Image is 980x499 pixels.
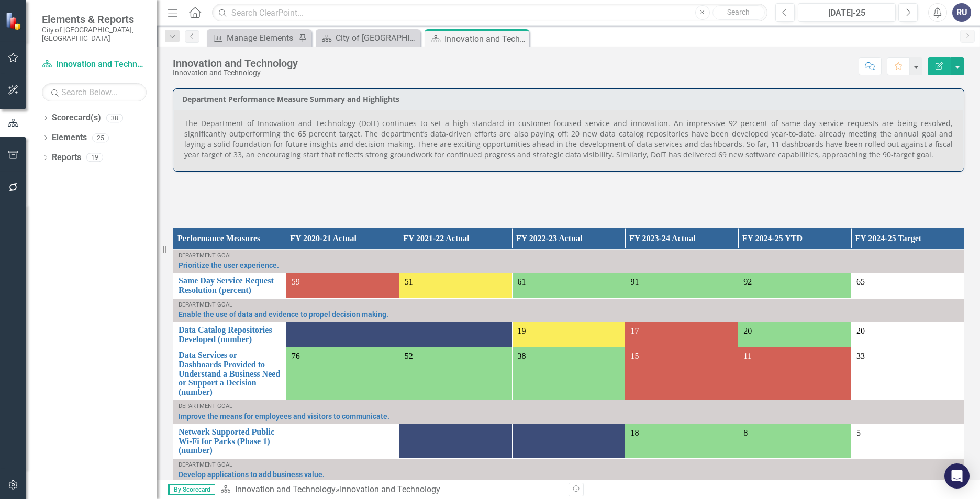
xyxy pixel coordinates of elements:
[173,347,286,400] td: Double-Click to Edit Right Click for Context Menu
[52,112,101,124] a: Scorecard(s)
[173,458,964,482] td: Double-Click to Edit Right Click for Context Menu
[184,118,953,160] p: The Department of Innovation and Technology (DoIT) continues to set a high standard in customer-f...
[179,403,959,410] div: Department Goal
[856,351,865,360] span: 33
[179,350,281,396] a: Data Services or Dashboards Provided to Understand a Business Need or Support a Decision (number)
[630,351,639,360] span: 15
[179,413,959,421] a: Improve the means for employees and visitors to communicate.
[52,152,81,164] a: Reports
[801,7,892,19] div: [DATE]-25
[743,428,748,437] span: 8
[292,277,300,286] span: 59
[42,26,147,43] small: City of [GEOGRAPHIC_DATA], [GEOGRAPHIC_DATA]
[173,69,298,77] div: Innovation and Technology
[336,31,418,44] div: City of [GEOGRAPHIC_DATA]
[518,326,526,335] span: 19
[182,95,959,103] h3: Department Performance Measure Summary and Highlights
[168,484,215,495] span: By Scorecard
[179,302,959,308] div: Department Goal
[179,462,959,468] div: Department Goal
[518,351,526,360] span: 38
[92,133,109,142] div: 25
[52,132,87,144] a: Elements
[173,322,286,347] td: Double-Click to Edit Right Click for Context Menu
[518,277,526,286] span: 61
[173,424,286,459] td: Double-Click to Edit Right Click for Context Menu
[173,273,286,298] td: Double-Click to Edit Right Click for Context Menu
[179,253,959,259] div: Department Goal
[630,428,639,437] span: 18
[944,463,970,489] div: Open Intercom Messenger
[856,428,861,437] span: 5
[318,31,418,44] a: City of [GEOGRAPHIC_DATA]
[743,351,751,360] span: 11
[743,326,752,335] span: 20
[851,322,964,347] td: Double-Click to Edit
[209,31,296,44] a: Manage Elements
[743,277,752,286] span: 92
[630,326,639,335] span: 17
[179,427,281,455] a: Network Supported Public Wi-Fi for Parks (Phase 1) (number)
[405,351,413,360] span: 52
[42,59,147,71] a: Innovation and Technology
[179,325,281,344] a: Data Catalog Repositories Developed (number)
[173,400,964,424] td: Double-Click to Edit Right Click for Context Menu
[851,347,964,400] td: Double-Click to Edit
[179,276,281,294] a: Same Day Service Request Resolution (percent)
[851,424,964,459] td: Double-Click to Edit
[5,12,24,30] img: ClearPoint Strategy
[235,484,336,494] a: Innovation and Technology
[630,277,639,286] span: 91
[220,484,561,496] div: »
[952,3,971,22] button: RU
[106,114,123,122] div: 38
[227,31,296,44] div: Manage Elements
[179,311,959,319] a: Enable the use of data and evidence to propel decision making.
[292,351,300,360] span: 76
[856,277,865,286] span: 65
[42,13,147,26] span: Elements & Reports
[405,277,413,286] span: 51
[712,5,765,20] button: Search
[212,4,767,22] input: Search ClearPoint...
[851,273,964,298] td: Double-Click to Edit
[173,249,964,273] td: Double-Click to Edit Right Click for Context Menu
[173,298,964,322] td: Double-Click to Edit Right Click for Context Menu
[173,58,298,69] div: Innovation and Technology
[42,83,147,101] input: Search Below...
[179,262,959,269] a: Prioritize the user experience.
[727,8,750,16] span: Search
[86,153,103,162] div: 19
[856,326,865,335] span: 20
[798,3,896,22] button: [DATE]-25
[179,471,959,479] a: Develop applications to add business value.
[340,484,440,494] div: Innovation and Technology
[444,32,527,46] div: Innovation and Technology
